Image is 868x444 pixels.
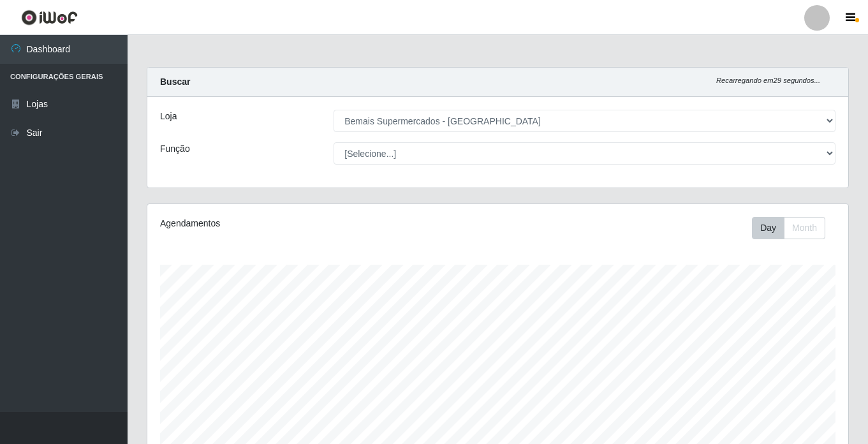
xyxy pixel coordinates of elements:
[160,142,190,156] label: Função
[752,217,825,239] div: First group
[160,217,430,230] div: Agendamentos
[752,217,784,239] button: Day
[752,217,835,239] div: Toolbar with button groups
[21,10,78,26] img: CoreUI Logo
[784,217,825,239] button: Month
[160,110,177,123] label: Loja
[160,77,190,87] strong: Buscar
[716,77,820,84] i: Recarregando em 29 segundos...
